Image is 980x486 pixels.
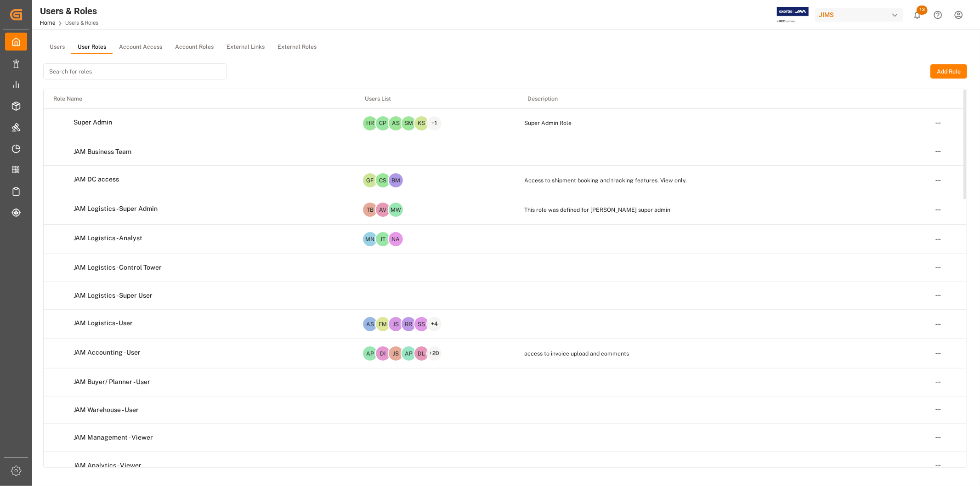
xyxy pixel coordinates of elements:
[388,202,404,218] button: MW
[363,232,377,246] span: MN
[376,116,390,130] span: CP
[815,8,903,22] div: JIMS
[74,406,139,414] span: JAM Warehouse - User
[169,40,220,54] button: Account Roles
[363,173,377,187] span: GF
[414,345,430,362] button: DL
[74,205,158,213] span: JAM Logistics - Super Admin
[220,40,271,54] button: External Links
[363,317,377,331] span: AS
[363,116,377,130] span: HR
[429,350,439,356] p: + 20
[414,317,429,331] span: SS
[43,40,71,54] button: Users
[388,345,404,362] button: JS
[74,319,133,328] span: JAM Logistics- User
[375,172,391,188] button: CS
[362,345,378,362] button: AP
[389,116,403,130] span: AS
[363,203,377,217] span: TB
[815,6,907,23] button: JIMS
[376,317,390,331] span: FM
[74,378,151,386] span: JAM Buyer/ Planner - User
[376,173,390,187] span: CS
[74,148,132,156] span: JAM Business Team
[518,195,925,225] td: This role was defined for [PERSON_NAME] super admin
[928,5,948,25] button: Help Center
[907,5,928,25] button: show 13 new notifications
[401,316,417,332] button: RR
[362,231,378,247] button: MN
[431,120,437,126] p: + 1
[401,115,417,131] button: SM
[74,264,162,272] span: JAM Logistics - Control Tower
[356,89,518,108] th: Users List
[363,346,377,361] span: AP
[388,115,404,131] button: AS
[113,40,169,54] button: Account Access
[414,316,430,332] button: SS
[74,462,142,470] span: JAM Analytics - Viewer
[71,40,113,54] button: User Roles
[389,317,403,331] span: JS
[376,346,390,361] span: DI
[74,292,153,300] span: JAM Logistics - Super User
[43,63,227,79] input: Search for roles
[376,203,390,217] span: AV
[930,64,967,79] button: Add Role
[375,231,391,247] button: JT
[518,166,925,195] td: Access to shipment booking and tracking features. View only.
[518,339,925,368] td: access to invoice upload and comments
[389,203,403,217] span: MW
[375,316,391,332] button: FM
[74,119,113,127] span: Super Admin
[401,345,417,362] button: AP
[431,321,438,327] p: + 4
[375,115,391,131] button: CP
[402,317,416,331] span: RR
[362,115,378,131] button: HR
[376,232,390,246] span: JT
[74,175,119,184] span: JAM DC access
[777,7,809,23] img: Exertis%20JAM%20-%20Email%20Logo.jpg_1722504956.jpg
[389,173,403,187] span: BM
[414,115,430,131] button: KS
[414,116,429,130] span: KS
[402,346,416,361] span: AP
[74,434,153,442] span: JAM Management - Viewer
[518,108,925,138] td: Super Admin Role
[414,346,429,361] span: DL
[44,89,356,108] th: Role Name
[362,316,378,332] button: AS
[917,6,928,15] span: 13
[74,234,143,243] span: JAM Logistics - Analyst
[389,346,403,361] span: JS
[362,202,378,218] button: TB
[74,349,141,357] span: JAM Accounting - User
[40,4,98,18] div: Users & Roles
[271,40,323,54] button: External Roles
[375,345,391,362] button: DI
[388,172,404,188] button: BM
[362,172,378,188] button: GF
[518,89,925,108] th: Description
[389,232,403,246] span: NA
[40,20,55,26] a: Home
[388,231,404,247] button: NA
[375,202,391,218] button: AV
[402,116,416,130] span: SM
[388,316,404,332] button: JS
